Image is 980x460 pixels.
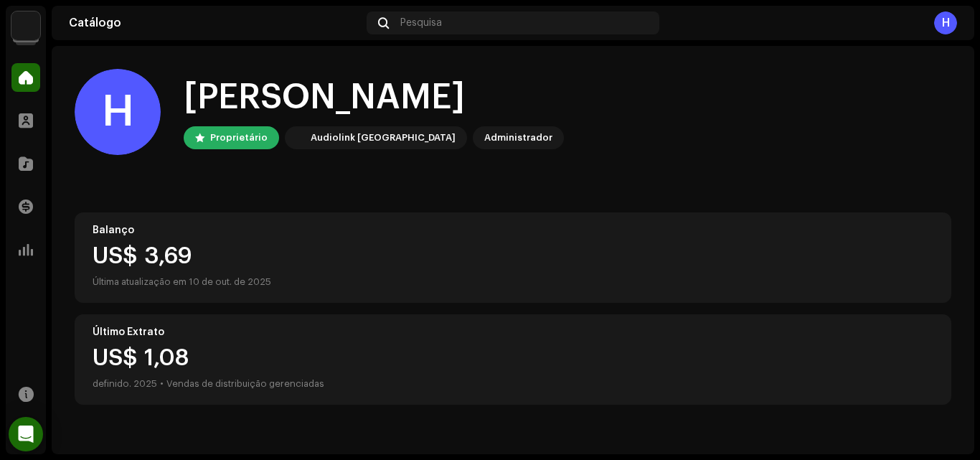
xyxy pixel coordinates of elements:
re-o-card-value: Último Extrato [75,314,951,405]
div: Proprietário [210,129,268,146]
div: Último Extrato [93,327,933,338]
font: Última atualização em 10 de out. de 2025 [93,277,271,286]
font: Catálogo [69,17,121,29]
span: Pesquisa [400,17,442,29]
img: 730b9dfe-18b5-4111-b483-f30b0c182d82 [11,11,40,40]
img: 730b9dfe-18b5-4111-b483-f30b0c182d82 [288,129,305,146]
div: Audiolink [GEOGRAPHIC_DATA] [311,129,456,146]
font: H [942,17,950,29]
font: [PERSON_NAME] [184,80,465,115]
re-o-card-value: Balanço [75,212,951,303]
div: Abra o Intercom Messenger [9,417,43,451]
font: Vendas de distribuição gerenciadas [166,379,324,388]
font: H [102,90,134,133]
font: • [160,379,164,388]
div: Administrador [484,129,552,146]
font: definido. 2025 [93,379,157,388]
div: Balanço [93,225,933,236]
